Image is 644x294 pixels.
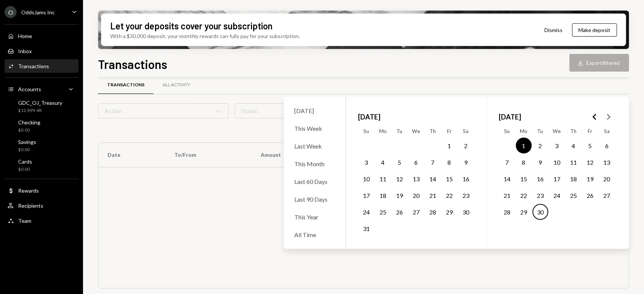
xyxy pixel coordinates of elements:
[18,86,41,92] div: Accounts
[5,44,78,58] a: Inbox
[290,173,340,190] div: Last 60 Days
[5,156,78,174] a: Cards$0.00
[375,154,391,170] button: Monday, August 4th, 2025
[98,75,154,95] a: Transactions
[358,220,374,236] button: Sunday, August 31st, 2025
[290,103,340,119] div: [DATE]
[290,191,340,207] div: Last 90 Days
[499,154,515,170] button: Sunday, September 7th, 2025
[98,143,165,167] th: Date
[516,154,532,170] button: Monday, September 8th, 2025
[588,110,601,124] button: Go to the Previous Month
[18,217,31,224] div: Team
[290,209,340,225] div: This Year
[532,187,548,203] button: Tuesday, September 23rd, 2025
[18,100,62,106] div: GDC_OJ_Treasury
[375,171,391,187] button: Monday, August 11th, 2025
[458,204,474,220] button: Saturday, August 30th, 2025
[598,125,615,137] th: Saturday
[18,107,62,114] div: $12,899.48
[425,154,441,170] button: Thursday, August 7th, 2025
[425,204,441,220] button: Thursday, August 28th, 2025
[566,187,581,203] button: Thursday, September 25th, 2025
[5,136,78,155] a: Savings$0.00
[566,171,581,187] button: Thursday, September 18th, 2025
[425,171,441,187] button: Thursday, August 14th, 2025
[582,171,598,187] button: Friday, September 19th, 2025
[375,204,391,220] button: Monday, August 25th, 2025
[107,82,144,88] div: Transactions
[392,171,407,187] button: Tuesday, August 12th, 2025
[21,9,55,15] div: OddsJams Inc
[5,214,78,227] a: Team
[441,138,457,153] button: Friday, August 1st, 2025
[458,171,474,187] button: Saturday, August 16th, 2025
[154,75,199,95] a: All Activity
[5,199,78,212] a: Recipients
[458,138,474,153] button: Saturday, August 2nd, 2025
[391,125,408,137] th: Tuesday
[582,138,598,153] button: Friday, September 5th, 2025
[358,125,375,137] th: Sunday
[375,125,391,137] th: Monday
[424,125,441,137] th: Thursday
[18,127,40,133] div: $0.00
[18,202,43,209] div: Recipients
[392,204,407,220] button: Tuesday, August 26th, 2025
[549,138,565,153] button: Wednesday, September 3rd, 2025
[516,204,532,220] button: Monday, September 29th, 2025
[549,125,565,137] th: Wednesday
[499,125,515,137] th: Sunday
[18,187,39,194] div: Rewards
[532,125,549,137] th: Tuesday
[163,82,190,88] div: All Activity
[110,32,300,40] div: With a $30,000 deposit, your monthly rewards can fully pay for your subscription.
[392,154,407,170] button: Tuesday, August 5th, 2025
[408,204,424,220] button: Wednesday, August 27th, 2025
[532,154,548,170] button: Tuesday, September 9th, 2025
[18,63,49,69] div: Transactions
[358,154,374,170] button: Sunday, August 3rd, 2025
[599,187,615,203] button: Saturday, September 27th, 2025
[110,20,272,32] div: Let your deposits cover your subscription
[516,187,532,203] button: Monday, September 22nd, 2025
[358,125,474,237] table: August 2025
[572,23,617,37] button: Make deposit
[5,82,78,96] a: Accounts
[582,154,598,170] button: Friday, September 12th, 2025
[441,171,457,187] button: Friday, August 15th, 2025
[458,154,474,170] button: Saturday, August 9th, 2025
[458,125,474,137] th: Saturday
[290,227,340,243] div: All Time
[441,154,457,170] button: Friday, August 8th, 2025
[566,154,581,170] button: Thursday, September 11th, 2025
[499,109,521,125] span: [DATE]
[18,158,32,165] div: Cards
[408,125,424,137] th: Wednesday
[532,204,548,220] button: Today, Tuesday, September 30th, 2025
[358,171,374,187] button: Sunday, August 10th, 2025
[441,187,457,203] button: Friday, August 22nd, 2025
[165,143,252,167] th: To/From
[358,204,374,220] button: Sunday, August 24th, 2025
[18,48,32,54] div: Inbox
[5,59,78,73] a: Transactions
[582,125,598,137] th: Friday
[5,184,78,197] a: Rewards
[18,139,36,145] div: Savings
[290,120,340,136] div: This Week
[599,154,615,170] button: Saturday, September 13th, 2025
[549,171,565,187] button: Wednesday, September 17th, 2025
[549,187,565,203] button: Wednesday, September 24th, 2025
[499,187,515,203] button: Sunday, September 21st, 2025
[499,125,615,237] table: September 2025
[499,171,515,187] button: Sunday, September 14th, 2025
[582,187,598,203] button: Friday, September 26th, 2025
[18,166,32,173] div: $0.00
[408,154,424,170] button: Wednesday, August 6th, 2025
[532,171,548,187] button: Tuesday, September 16th, 2025
[499,204,515,220] button: Sunday, September 28th, 2025
[441,125,458,137] th: Friday
[358,109,380,125] span: [DATE]
[599,138,615,153] button: Saturday, September 6th, 2025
